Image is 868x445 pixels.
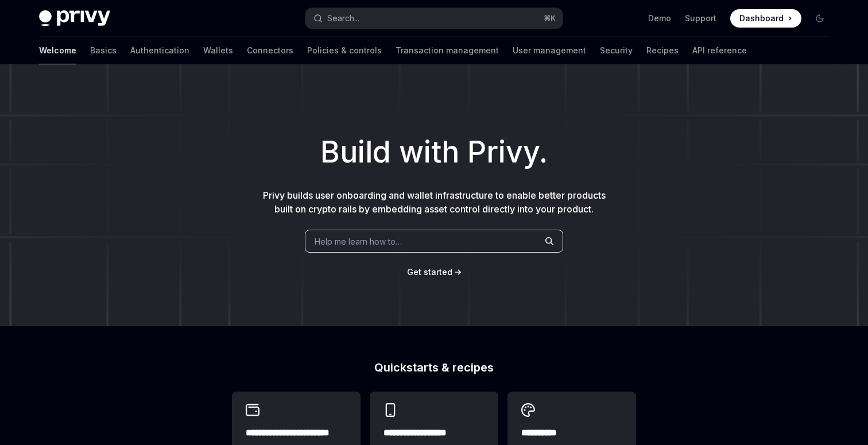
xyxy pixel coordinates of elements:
[327,11,359,25] div: Search...
[315,235,402,247] span: Help me learn how to…
[39,10,110,26] img: dark logo
[646,37,679,64] a: Recipes
[407,267,452,277] span: Get started
[692,37,747,64] a: API reference
[739,13,784,24] span: Dashboard
[648,13,671,24] a: Demo
[407,266,452,278] a: Get started
[513,37,586,64] a: User management
[730,9,801,28] a: Dashboard
[396,37,499,64] a: Transaction management
[39,37,76,64] a: Welcome
[307,37,382,64] a: Policies & controls
[600,37,633,64] a: Security
[685,13,716,24] a: Support
[544,14,556,23] span: ⌘ K
[247,37,293,64] a: Connectors
[18,130,850,175] h1: Build with Privy.
[305,8,563,29] button: Search...⌘K
[232,362,636,373] h2: Quickstarts & recipes
[811,9,829,28] button: Toggle dark mode
[263,189,606,215] span: Privy builds user onboarding and wallet infrastructure to enable better products built on crypto ...
[90,37,117,64] a: Basics
[130,37,189,64] a: Authentication
[203,37,233,64] a: Wallets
